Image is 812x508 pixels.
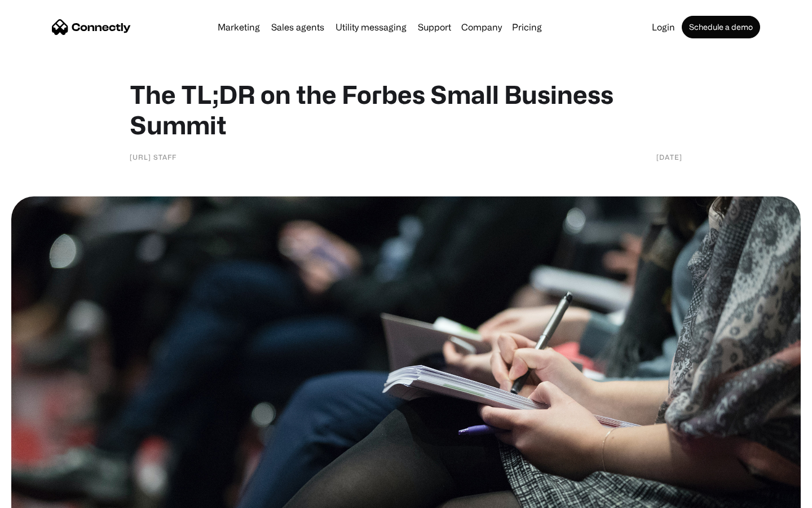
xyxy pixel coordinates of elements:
[461,19,502,35] div: Company
[413,23,456,32] a: Support
[11,488,68,504] aside: Language selected: English
[331,23,411,32] a: Utility messaging
[458,19,505,35] div: Company
[647,23,679,32] a: Login
[267,23,329,32] a: Sales agents
[507,23,546,32] a: Pricing
[52,19,131,36] a: home
[656,151,682,163] div: [DATE]
[130,151,176,163] div: [URL] Staff
[213,23,264,32] a: Marketing
[130,79,682,140] h1: The TL;DR on the Forbes Small Business Summit
[23,488,68,504] ul: Language list
[682,16,760,38] a: Schedule a demo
